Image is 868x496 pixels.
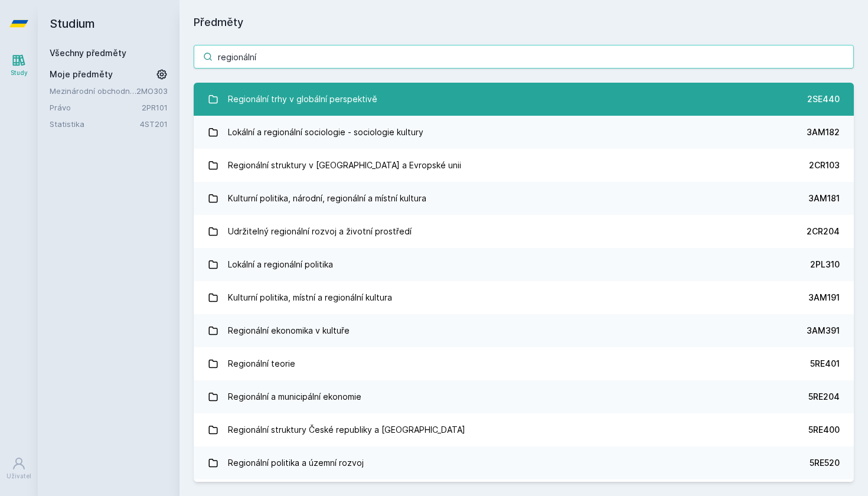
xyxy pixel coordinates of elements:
div: 2SE440 [807,93,840,105]
div: Kulturní politika, místní a regionální kultura [228,286,392,309]
div: Udržitelný regionální rozvoj a životní prostředí [228,220,412,243]
a: Kulturní politika, místní a regionální kultura 3AM191 [194,281,854,314]
div: 3AM181 [808,192,840,204]
div: 3AM391 [807,325,840,337]
div: Regionální teorie [228,352,295,376]
div: Kulturní politika, národní, regionální a místní kultura [228,187,426,210]
div: Regionální a municipální ekonomie [228,385,361,409]
div: Regionální politika a územní rozvoj [228,451,364,475]
a: Regionální trhy v globální perspektivě 2SE440 [194,83,854,116]
a: 4ST201 [140,119,168,129]
div: Regionální ekonomika v kultuře [228,319,350,342]
div: 2CR204 [807,226,840,237]
a: Regionální ekonomika v kultuře 3AM391 [194,314,854,347]
h1: Předměty [194,14,854,31]
a: 2MO303 [136,86,168,96]
div: 2PL310 [810,259,840,270]
a: Udržitelný regionální rozvoj a životní prostředí 2CR204 [194,215,854,248]
a: Regionální a municipální ekonomie 5RE204 [194,380,854,413]
div: Study [11,68,28,77]
div: Uživatel [6,472,31,481]
a: Všechny předměty [50,48,126,58]
a: Právo [50,102,142,113]
a: Regionální politika a územní rozvoj 5RE520 [194,446,854,479]
div: Lokální a regionální sociologie - sociologie kultury [228,120,423,144]
a: Uživatel [2,451,35,487]
span: Moje předměty [50,68,113,80]
div: 3AM182 [807,126,840,138]
div: Regionální trhy v globální perspektivě [228,87,377,111]
a: Lokální a regionální politika 2PL310 [194,248,854,281]
a: Study [2,47,35,83]
div: Lokální a regionální politika [228,253,333,276]
a: Regionální struktury České republiky a [GEOGRAPHIC_DATA] 5RE400 [194,413,854,446]
a: Statistika [50,118,140,130]
a: Regionální teorie 5RE401 [194,347,854,380]
div: 5RE400 [808,424,840,436]
div: Regionální struktury České republiky a [GEOGRAPHIC_DATA] [228,418,465,442]
div: Regionální struktury v [GEOGRAPHIC_DATA] a Evropské unii [228,154,461,177]
input: Název nebo ident předmětu… [194,45,854,68]
a: Kulturní politika, národní, regionální a místní kultura 3AM181 [194,182,854,215]
div: 2CR103 [809,159,840,171]
a: Regionální struktury v [GEOGRAPHIC_DATA] a Evropské unii 2CR103 [194,149,854,182]
div: 3AM191 [808,292,840,304]
div: 5RE204 [808,391,840,403]
div: 5RE401 [810,358,840,370]
div: 5RE520 [810,457,840,469]
a: 2PR101 [142,103,168,112]
a: Mezinárodní obchodní jednání a protokol [50,85,136,97]
a: Lokální a regionální sociologie - sociologie kultury 3AM182 [194,116,854,149]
